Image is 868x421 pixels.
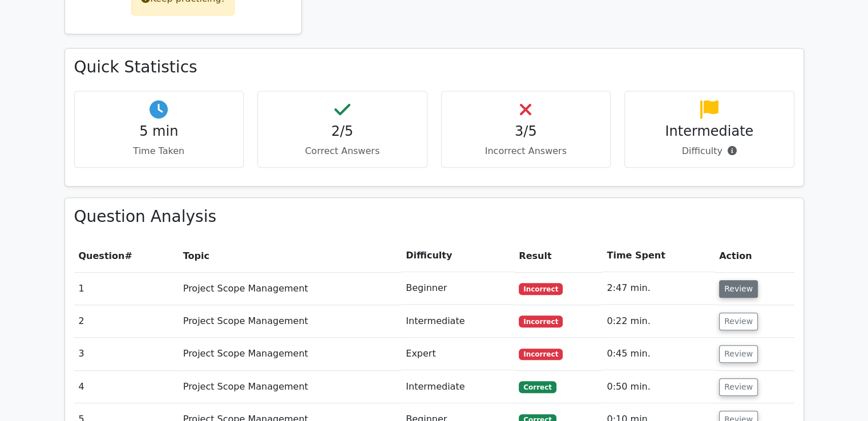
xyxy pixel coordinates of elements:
th: Difficulty [401,240,514,272]
p: Correct Answers [267,144,418,158]
td: 0:50 min. [602,371,714,403]
td: 3 [74,338,179,370]
th: Time Spent [602,240,714,272]
td: 0:22 min. [602,305,714,338]
p: Incorrect Answers [451,144,601,158]
th: # [74,240,179,272]
th: Result [514,240,602,272]
button: Review [719,313,758,330]
td: Project Scope Management [179,338,401,370]
td: Beginner [401,272,514,305]
td: 2:47 min. [602,272,714,305]
h4: 3/5 [451,123,601,140]
td: Expert [401,338,514,370]
h4: 2/5 [267,123,418,140]
td: 1 [74,272,179,305]
button: Review [719,280,758,298]
span: Incorrect [519,283,563,294]
span: Incorrect [519,349,563,360]
h3: Question Analysis [74,207,794,226]
th: Action [714,240,794,272]
td: 0:45 min. [602,338,714,370]
span: Incorrect [519,315,563,327]
td: Intermediate [401,371,514,403]
td: 2 [74,305,179,338]
h3: Quick Statistics [74,58,794,77]
span: Question [79,250,125,261]
button: Review [719,378,758,396]
h4: Intermediate [634,123,785,140]
td: Project Scope Management [179,305,401,338]
th: Topic [179,240,401,272]
button: Review [719,345,758,363]
p: Difficulty [634,144,785,158]
td: Project Scope Management [179,371,401,403]
p: Time Taken [84,144,235,158]
h4: 5 min [84,123,235,140]
td: 4 [74,371,179,403]
td: Intermediate [401,305,514,338]
td: Project Scope Management [179,272,401,305]
span: Correct [519,381,556,392]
